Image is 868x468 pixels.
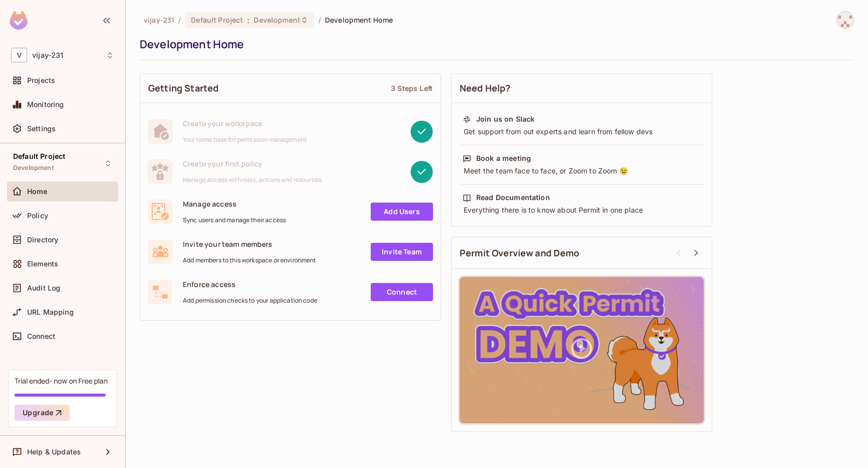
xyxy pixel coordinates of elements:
span: Create your workspace [183,119,307,128]
div: 3 Steps Left [391,83,432,93]
span: URL Mapping [27,308,74,316]
span: Development Home [325,15,393,25]
span: Enforce access [183,279,317,289]
span: Create your first policy [183,159,321,168]
a: Add Users [371,203,433,221]
div: Get support from out experts and learn from fellow devs [463,127,701,137]
span: Default Project [191,15,243,25]
span: Home [27,188,48,196]
div: Join us on Slack [476,114,534,124]
div: Meet the team face to face, or Zoom to Zoom 😉 [463,166,701,176]
div: Trial ended- now on Free plan [15,376,107,386]
span: Settings [27,125,56,133]
span: Invite your team members [183,239,316,249]
img: vijay reddy [837,12,853,28]
span: Sync users and manage their access [183,216,286,224]
span: Getting Started [148,82,219,95]
span: Permit Overview and Demo [460,247,580,259]
span: Projects [27,76,55,84]
div: Book a meeting [476,153,531,163]
span: : [247,16,250,24]
span: V [11,48,27,62]
span: the active workspace [144,15,174,25]
div: Everything there is to know about Permit in one place [463,205,701,215]
span: Manage access [183,199,286,209]
div: Read Documentation [476,193,550,203]
span: Monitoring [27,101,64,109]
a: Connect [371,283,433,301]
span: Development [13,164,54,172]
span: Development [254,15,300,25]
span: Policy [27,212,48,220]
span: Add members to this workspace or environment [183,256,316,264]
span: Add permission checks to your application code [183,297,317,305]
span: Your home base for permission management [183,136,307,144]
span: Manage access with roles, actions and resources [183,176,321,184]
span: Help & Updates [27,448,81,456]
img: SReyMgAAAABJRU5ErkJggg== [10,11,28,30]
span: Need Help? [460,82,511,95]
a: Invite Team [371,243,433,261]
button: Upgrade [15,405,70,421]
li: / [178,15,181,25]
div: Development Home [140,37,849,52]
span: Workspace: vijay-231 [32,51,63,59]
span: Audit Log [27,284,60,292]
span: Directory [27,236,58,244]
span: Connect [27,332,55,340]
span: Elements [27,260,58,268]
li: / [318,15,321,25]
span: Default Project [13,152,65,160]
